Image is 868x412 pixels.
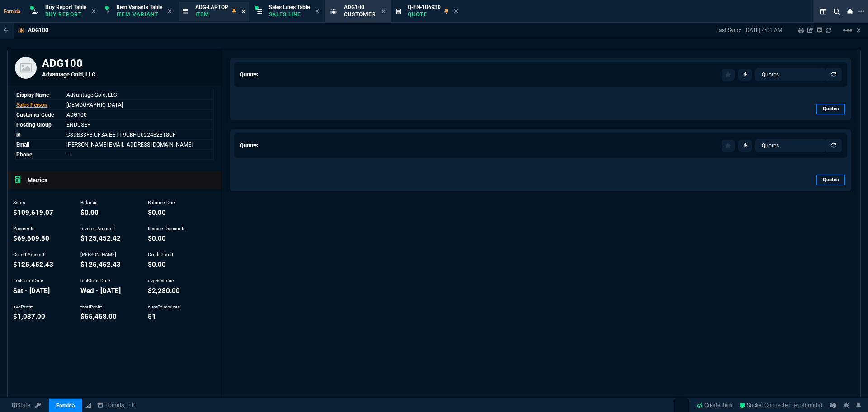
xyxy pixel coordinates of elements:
[117,11,162,18] p: Item Variant
[80,304,102,310] span: totalProfit
[16,122,52,128] span: Posting Group
[16,132,21,138] span: id
[80,226,114,232] span: Invoice Amount
[148,304,180,310] span: numOfInvoices
[4,27,9,33] nx-icon: Back to Table
[15,140,213,150] tr: Name
[195,4,228,10] span: ADG-LAPTOP
[16,112,54,118] span: Customer Code
[740,401,822,409] a: 7aQutLlg3ScsKtakAABO
[816,175,845,185] p: Quotes
[66,92,118,98] span: Name
[148,199,175,205] span: Balance Due
[15,120,213,130] tr: Customer Type
[454,8,458,15] nx-icon: Close Tab
[13,278,43,284] span: firstOrderDate
[16,92,49,98] span: Display Name
[66,132,176,138] span: See Marketplace Order
[240,141,258,150] h5: Quotes
[269,4,310,10] span: Sales Lines Table
[148,208,166,217] span: balanceDue
[816,6,830,17] nx-icon: Split Panels
[92,8,96,15] nx-icon: Close Tab
[148,287,180,295] span: avgRevenue
[148,260,166,269] span: creditLimit
[168,8,172,15] nx-icon: Close Tab
[42,70,214,79] h5: Advantage Gold, LLC.
[45,11,86,18] p: Buy Report
[148,278,174,284] span: avgRevenue
[80,199,98,205] span: Balance
[858,7,864,16] nx-icon: Open New Tab
[80,260,121,269] span: debitAmount
[269,11,310,18] p: Sales Line
[80,208,99,217] span: balance
[15,90,213,100] tr: Name
[15,100,213,110] tr: undefined
[716,27,745,34] p: Last Sync:
[241,8,245,15] nx-icon: Close Tab
[66,142,193,148] span: Name
[80,287,121,295] span: lastOrderDate
[117,4,162,10] span: Item Variants Table
[857,27,861,34] a: Hide Workbench
[13,234,49,242] span: payments
[830,6,844,17] nx-icon: Search
[15,110,213,120] tr: Name
[13,304,33,310] span: avgProfit
[195,11,228,18] p: Item
[16,102,47,108] span: Sales Person
[408,4,441,10] span: Q-FN-106930
[9,401,33,409] a: Global State
[740,402,822,408] span: Socket Connected (erp-fornida)
[16,142,29,148] span: Email
[382,8,386,15] nx-icon: Close Tab
[66,152,69,158] span: Name
[80,313,117,321] span: totalProfit
[13,251,44,257] span: Credit Amount
[148,234,166,242] span: invoiceDiscounts
[94,401,138,409] a: msbcCompanyName
[408,11,441,18] p: Quote
[315,8,319,15] nx-icon: Close Tab
[13,260,53,269] span: creditAmount
[344,4,364,10] span: ADG100
[16,152,32,158] span: Phone
[42,57,214,70] h3: ADG100
[13,313,45,321] span: avgProfit
[80,251,116,257] span: [PERSON_NAME]
[816,104,845,114] p: Quotes
[842,25,853,36] mat-icon: Example home icon
[45,4,86,10] span: Buy Report Table
[693,398,736,412] a: Create Item
[33,401,43,409] a: API TOKEN
[66,102,123,108] a: [DEMOGRAPHIC_DATA]
[13,199,25,205] span: Sales
[15,130,213,140] tr: See Marketplace Order
[844,6,856,17] nx-icon: Close Workbench
[80,278,110,284] span: lastOrderDate
[344,11,377,18] p: Customer
[66,122,90,128] span: Customer Type
[28,176,217,185] h5: Metrics
[13,208,53,217] span: sales
[148,226,185,232] span: Invoice Discounts
[80,234,121,242] span: invoiceAmount
[745,27,782,34] p: [DATE] 4:01 AM
[13,226,34,232] span: Payments
[66,112,87,118] a: Name
[148,313,156,321] span: numOfInvoices
[240,70,258,79] h5: Quotes
[4,9,24,14] span: Fornida
[148,251,173,257] span: Credit Limit
[28,27,48,34] p: ADG100
[15,150,213,160] tr: Name
[13,287,50,295] span: firstOrderDate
